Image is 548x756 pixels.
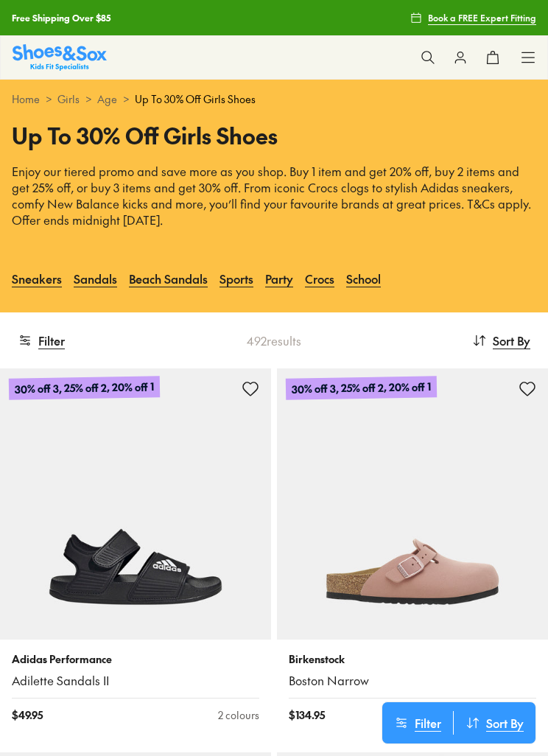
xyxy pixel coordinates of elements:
p: Birkenstock [289,651,536,667]
div: > > > [12,91,536,107]
a: Age [97,91,117,107]
a: Shoes & Sox [13,44,107,70]
a: Party [265,262,293,295]
button: Sort By [472,324,530,357]
button: Sort By [454,711,535,735]
a: Crocs [305,262,334,295]
a: Boston Narrow [289,673,536,689]
p: Enjoy our tiered promo and save more as you shop. Buy 1 item and get 20% off, buy 2 items and get... [12,164,536,245]
a: Sneakers [12,262,62,295]
a: Book a FREE Expert Fitting [410,4,536,31]
a: Home [12,91,40,107]
span: Book a FREE Expert Fitting [428,11,536,24]
h1: Up To 30% Off Girls Shoes [12,119,536,152]
span: $ 49.95 [12,707,43,723]
a: Sandals [74,262,117,295]
button: Filter [18,324,65,357]
a: 30% off 3, 25% off 2, 20% off 1 [277,368,548,640]
a: School [346,262,381,295]
span: Sort By [486,714,524,732]
button: Filter [382,711,453,735]
p: 30% off 3, 25% off 2, 20% off 1 [9,376,160,400]
a: Adilette Sandals II [12,673,259,689]
div: 2 colours [218,707,259,723]
a: Beach Sandals [129,262,208,295]
a: Sports [219,262,253,295]
span: Sort By [493,332,530,349]
span: $ 134.95 [289,707,325,723]
p: 30% off 3, 25% off 2, 20% off 1 [286,376,437,400]
span: Up To 30% Off Girls Shoes [135,91,256,107]
p: Adidas Performance [12,651,259,667]
img: SNS_Logo_Responsive.svg [13,44,107,70]
a: Girls [57,91,80,107]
